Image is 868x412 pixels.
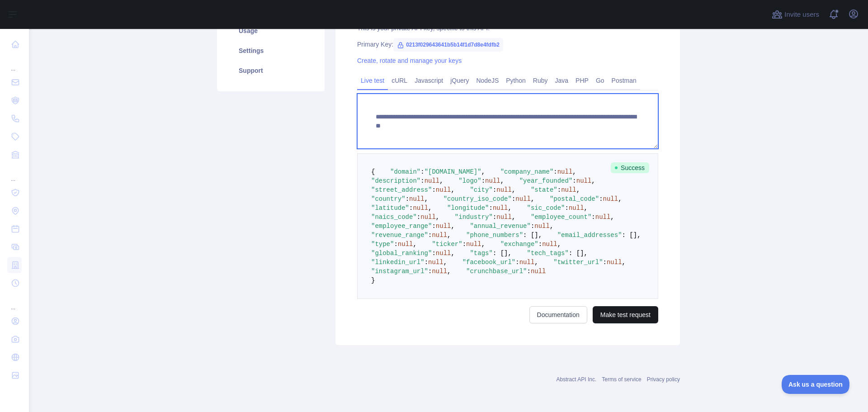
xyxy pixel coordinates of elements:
[458,177,481,185] span: "logo"
[500,168,554,175] span: "company_name"
[357,40,658,49] div: Primary Key:
[7,165,22,183] div: ...
[398,241,413,248] span: null
[451,250,454,257] span: ,
[432,268,447,275] span: null
[436,186,451,194] span: null
[409,195,425,203] span: null
[472,73,502,88] a: NodeJS
[538,241,542,248] span: :
[608,73,640,88] a: Postman
[552,73,572,88] a: Java
[7,54,22,72] div: ...
[451,186,454,194] span: ,
[417,213,420,221] span: :
[496,186,512,194] span: null
[371,241,394,248] span: "type"
[500,241,538,248] span: "exchange"
[512,213,515,221] span: ,
[602,376,641,383] a: Terms of service
[425,195,428,203] span: ,
[592,73,608,88] a: Go
[413,241,416,248] span: ,
[371,277,375,284] span: }
[500,177,504,185] span: ,
[481,168,485,175] span: ,
[388,73,411,88] a: cURL
[610,213,614,221] span: ,
[428,232,432,239] span: :
[493,213,496,221] span: :
[425,259,428,266] span: :
[519,177,573,185] span: "year_founded"
[557,376,597,383] a: Abstract API Inc.
[371,250,432,257] span: "global_ranking"
[428,259,443,266] span: null
[357,57,462,64] a: Create, rotate and manage your keys
[432,241,462,248] span: "ticker"
[436,250,451,257] span: null
[512,195,515,203] span: :
[228,61,314,81] a: Support
[470,186,492,194] span: "city"
[531,268,546,275] span: null
[425,177,440,185] span: null
[557,241,561,248] span: ,
[584,204,588,212] span: ,
[622,232,641,239] span: : [],
[420,168,424,175] span: :
[371,223,432,230] span: "employee_range"
[432,250,435,257] span: :
[496,213,512,221] span: null
[508,204,511,212] span: ,
[420,177,424,185] span: :
[599,195,603,203] span: :
[576,177,592,185] span: null
[432,223,435,230] span: :
[455,213,493,221] span: "industry"
[447,204,489,212] span: "longitude"
[420,213,436,221] span: null
[489,204,492,212] span: :
[428,268,432,275] span: :
[371,186,432,194] span: "street_address"
[557,232,622,239] span: "email_addresses"
[443,195,512,203] span: "country_iso_code"
[371,213,417,221] span: "naics_code"
[553,168,557,175] span: :
[527,268,530,275] span: :
[371,177,420,185] span: "description"
[531,223,534,230] span: :
[523,232,542,239] span: : [],
[493,250,512,257] span: : [],
[394,241,397,248] span: :
[428,204,432,212] span: ,
[770,7,821,22] button: Invite users
[228,41,314,61] a: Settings
[542,241,557,248] span: null
[591,177,595,185] span: ,
[527,250,569,257] span: "tech_tags"
[443,259,447,266] span: ,
[557,168,573,175] span: null
[531,195,534,203] span: ,
[439,177,443,185] span: ,
[7,293,22,311] div: ...
[371,195,406,203] span: "country"
[411,73,447,88] a: Javascript
[466,268,527,275] span: "crunchbase_url"
[432,186,435,194] span: :
[534,223,550,230] span: null
[519,259,535,266] span: null
[512,186,515,194] span: ,
[409,204,413,212] span: :
[436,223,451,230] span: null
[561,186,576,194] span: null
[593,306,658,323] button: Make test request
[470,223,530,230] span: "annual_revenue"
[515,195,531,203] span: null
[371,168,375,175] span: {
[591,213,595,221] span: :
[607,259,622,266] span: null
[784,9,819,20] span: Invite users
